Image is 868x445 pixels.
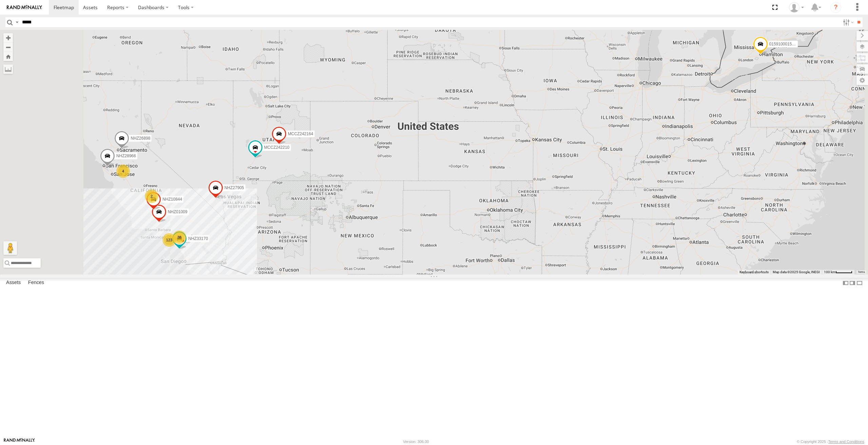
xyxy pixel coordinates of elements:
div: 2 [145,189,158,203]
button: Zoom in [3,33,13,42]
span: NHZ26898 [131,136,150,141]
span: MCCZ242210 [264,145,290,150]
span: NHZ33170 [188,236,208,241]
div: 4 [116,164,130,178]
a: Terms [858,270,865,273]
label: Search Query [14,17,20,27]
span: 100 km [824,270,835,274]
div: 38 [173,230,186,244]
label: Assets [3,278,24,288]
label: Fences [25,278,47,288]
i: ? [830,2,841,13]
span: NHZ28966 [116,154,136,158]
button: Zoom Home [3,52,13,61]
div: Zulema McIntosch [787,2,806,13]
button: Keyboard shortcuts [739,270,769,275]
label: Measure [3,64,13,74]
a: Visit our Website [4,438,35,445]
span: NHZ27905 [224,185,244,190]
button: Map Scale: 100 km per 46 pixels [822,270,854,275]
label: Search Filter Options [840,17,855,27]
label: Map Settings [856,76,868,85]
span: NHZ10844 [162,197,182,202]
div: 123 [162,233,176,247]
div: Version: 306.00 [403,440,429,444]
button: Zoom out [3,42,13,52]
span: 015910001545733 [769,42,803,46]
label: Dock Summary Table to the Left [842,278,849,288]
span: MCCZ242164 [288,132,313,136]
span: NHZ01009 [168,209,188,214]
div: © Copyright 2025 - [797,440,864,444]
button: Drag Pegman onto the map to open Street View [3,241,17,255]
img: rand-logo.svg [7,5,42,10]
a: Terms and Conditions [828,440,864,444]
label: Dock Summary Table to the Right [849,278,856,288]
span: Map data ©2025 Google, INEGI [773,270,820,274]
label: Hide Summary Table [856,278,863,288]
